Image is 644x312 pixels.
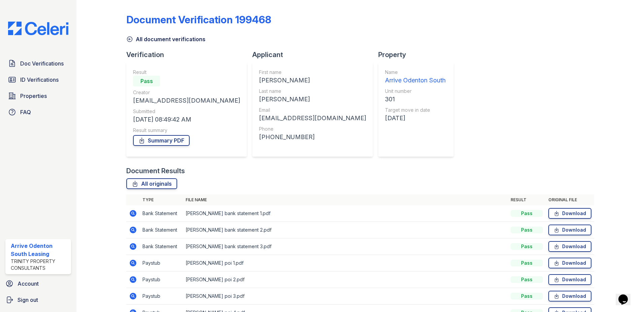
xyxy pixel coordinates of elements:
[508,194,546,205] th: Result
[133,127,240,134] div: Result summary
[5,57,71,70] a: Doc Verifications
[11,258,68,271] div: Trinity Property Consultants
[126,178,177,189] a: All originals
[3,22,74,35] img: CE_Logo_Blue-a8612792a0a2168367f1c8372b55b34899dd931a85d93a1a3d3e32e68fde9ad4.png
[548,241,591,252] a: Download
[511,260,543,266] div: Pass
[126,50,252,59] div: Verification
[140,194,183,205] th: Type
[511,227,543,233] div: Pass
[259,107,366,113] div: Email
[385,113,446,123] div: [DATE]
[546,194,594,205] th: Original file
[20,76,59,84] span: ID Verifications
[5,105,71,119] a: FAQ
[133,76,160,86] div: Pass
[548,291,591,302] a: Download
[511,243,543,250] div: Pass
[140,288,183,305] td: Paystub
[140,255,183,271] td: Paystub
[20,92,47,100] span: Properties
[378,50,459,59] div: Property
[133,89,240,96] div: Creator
[259,95,366,104] div: [PERSON_NAME]
[511,276,543,283] div: Pass
[133,135,190,146] a: Summary PDF
[548,225,591,235] a: Download
[616,285,637,305] iframe: chat widget
[259,126,366,132] div: Phone
[18,280,39,288] span: Account
[548,208,591,219] a: Download
[3,277,74,290] a: Account
[133,115,240,124] div: [DATE] 08:49:42 AM
[140,271,183,288] td: Paystub
[183,194,508,205] th: File name
[183,271,508,288] td: [PERSON_NAME] poi 2.pdf
[140,205,183,222] td: Bank Statement
[183,238,508,255] td: [PERSON_NAME] bank statement 3.pdf
[133,96,240,105] div: [EMAIL_ADDRESS][DOMAIN_NAME]
[385,95,446,104] div: 301
[20,108,31,116] span: FAQ
[126,166,185,176] div: Document Results
[140,222,183,238] td: Bank Statement
[259,76,366,85] div: [PERSON_NAME]
[183,288,508,305] td: [PERSON_NAME] poi 3.pdf
[385,69,446,85] a: Name Arrive Odenton South
[5,73,71,86] a: ID Verifications
[183,222,508,238] td: [PERSON_NAME] bank statement 2.pdf
[183,255,508,271] td: [PERSON_NAME] poi 1.pdf
[385,76,446,85] div: Arrive Odenton South
[511,210,543,217] div: Pass
[259,88,366,95] div: Last name
[11,242,68,258] div: Arrive Odenton South Leasing
[385,107,446,113] div: Target move in date
[140,238,183,255] td: Bank Statement
[20,59,64,68] span: Doc Verifications
[511,293,543,300] div: Pass
[183,205,508,222] td: [PERSON_NAME] bank statement 1.pdf
[126,14,271,26] div: Document Verification 199468
[548,274,591,285] a: Download
[385,88,446,95] div: Unit number
[133,108,240,115] div: Submitted
[259,113,366,123] div: [EMAIL_ADDRESS][DOMAIN_NAME]
[548,258,591,268] a: Download
[259,132,366,142] div: [PHONE_NUMBER]
[3,293,74,307] a: Sign out
[385,69,446,76] div: Name
[252,50,378,59] div: Applicant
[126,35,205,43] a: All document verifications
[133,69,240,76] div: Result
[259,69,366,76] div: First name
[5,89,71,103] a: Properties
[18,296,38,304] span: Sign out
